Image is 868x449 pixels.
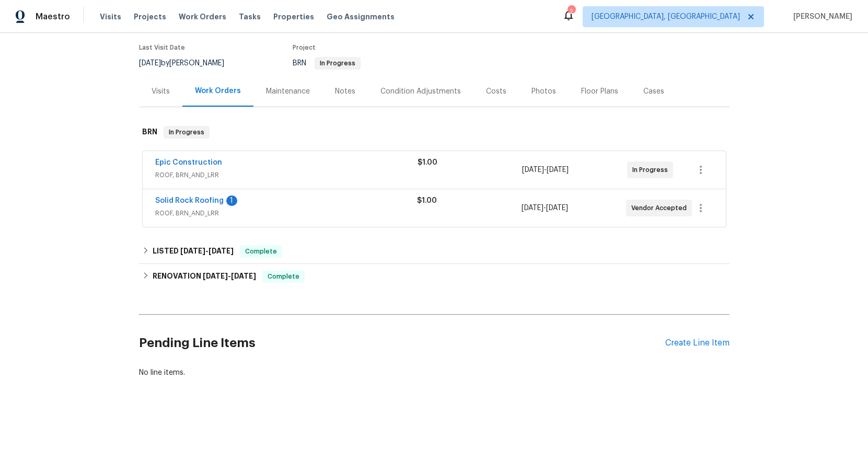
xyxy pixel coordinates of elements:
[327,11,395,22] span: Geo Assignments
[592,11,740,22] span: [GEOGRAPHIC_DATA], [GEOGRAPHIC_DATA]
[546,204,568,212] span: [DATE]
[632,165,672,175] span: In Progress
[231,272,256,280] span: [DATE]
[241,246,281,257] span: Complete
[179,11,226,22] span: Work Orders
[335,86,355,97] div: Notes
[531,86,556,97] div: Photos
[139,239,730,264] div: LISTED [DATE]-[DATE]Complete
[486,86,506,97] div: Costs
[180,247,205,255] span: [DATE]
[203,272,228,280] span: [DATE]
[263,271,304,282] span: Complete
[665,338,730,348] div: Create Line Item
[266,86,310,97] div: Maintenance
[417,197,437,204] span: $1.00
[273,11,314,22] span: Properties
[631,203,691,213] span: Vendor Accepted
[226,195,237,206] div: 1
[293,60,361,67] span: BRN
[293,44,316,51] span: Project
[142,126,157,139] h6: BRN
[180,247,234,255] span: -
[36,11,70,22] span: Maestro
[139,60,161,67] span: [DATE]
[380,86,461,97] div: Condition Adjustments
[139,44,185,51] span: Last Visit Date
[316,60,360,66] span: In Progress
[155,159,222,166] a: Epic Construction
[568,6,575,17] div: 2
[547,166,569,174] span: [DATE]
[100,11,121,22] span: Visits
[139,57,237,70] div: by [PERSON_NAME]
[139,319,665,367] h2: Pending Line Items
[153,270,256,283] h6: RENOVATION
[139,367,730,378] div: No line items.
[522,165,569,175] span: -
[155,208,417,218] span: ROOF, BRN_AND_LRR
[418,159,437,166] span: $1.00
[155,170,418,180] span: ROOF, BRN_AND_LRR
[139,116,730,149] div: BRN In Progress
[522,203,568,213] span: -
[581,86,618,97] div: Floor Plans
[789,11,852,22] span: [PERSON_NAME]
[522,204,543,212] span: [DATE]
[155,197,224,204] a: Solid Rock Roofing
[139,264,730,289] div: RENOVATION [DATE]-[DATE]Complete
[522,166,544,174] span: [DATE]
[165,127,209,137] span: In Progress
[134,11,166,22] span: Projects
[195,86,241,96] div: Work Orders
[239,13,261,20] span: Tasks
[152,86,170,97] div: Visits
[209,247,234,255] span: [DATE]
[203,272,256,280] span: -
[643,86,664,97] div: Cases
[153,245,234,258] h6: LISTED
